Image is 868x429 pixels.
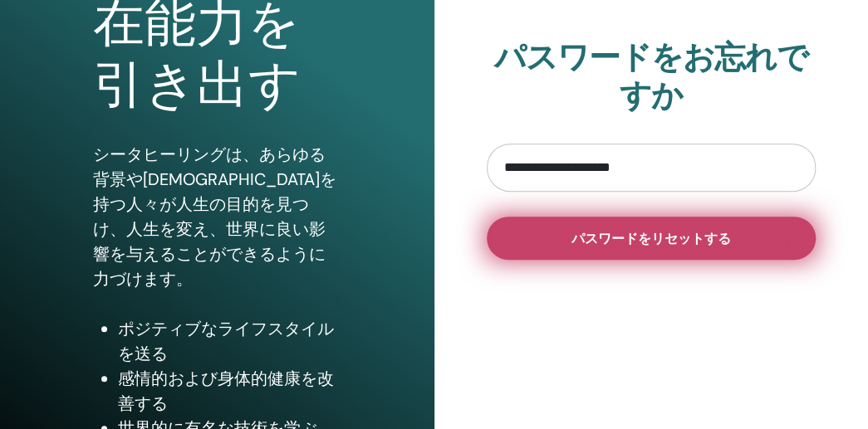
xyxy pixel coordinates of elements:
font: シータヒーリングは、あらゆる背景や[DEMOGRAPHIC_DATA]を持つ人々が人生の目的を見つけ、人生を変え、世界に良い影響を与えることができるように力づけます。 [93,144,336,290]
font: パスワードをお忘れですか [494,37,808,116]
button: パスワードをリセットする [487,217,817,260]
font: 感情的および身体的健康を改善する [118,368,334,414]
font: ポジティブなライフスタイルを送る [118,318,334,364]
font: パスワードをリセットする [571,230,731,247]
